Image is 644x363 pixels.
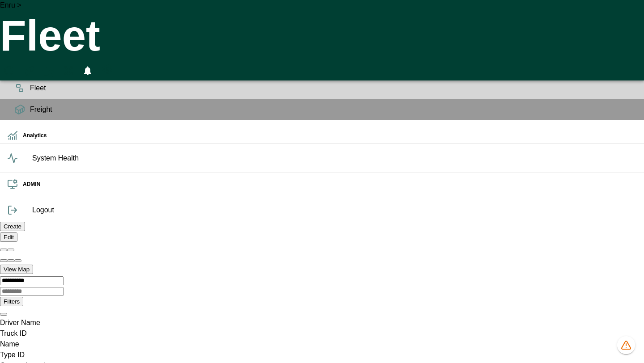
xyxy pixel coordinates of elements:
[7,259,14,262] button: Zoom out
[61,61,76,80] button: Fullscreen
[7,249,14,251] button: Collapse all
[23,180,637,189] h6: ADMIN
[4,266,30,273] label: View Map
[32,153,637,164] span: System Health
[4,223,21,230] label: Create
[4,298,20,305] label: Filters
[102,63,113,74] svg: Preferences
[30,83,637,93] span: Fleet
[617,336,635,354] button: 888 data issues
[23,131,637,140] h6: Analytics
[21,61,38,80] button: Manual Assignment
[41,61,57,80] button: HomeTime Editor
[4,234,14,241] label: Edit
[99,61,115,77] button: Preferences
[14,259,21,262] button: Zoom to fit
[30,104,637,115] span: Freight
[32,205,637,215] span: Logout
